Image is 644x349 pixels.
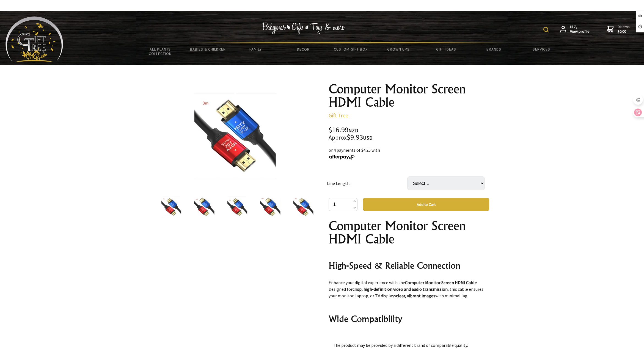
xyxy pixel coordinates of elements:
a: Grown Ups [375,43,422,55]
strong: View profile [570,29,590,34]
span: Hi Z, [570,24,590,34]
p: Enhance your digital experience with the . Designed for , this cable ensures your monitor, laptop... [329,279,489,299]
a: All Plants Collection [136,43,184,59]
h2: High-Speed & Reliable Connection [329,259,489,272]
div: or 4 payments of $4.25 with [329,147,489,160]
a: 0 items$0.00 [607,24,630,34]
img: Afterpay [329,155,355,160]
img: Computer Monitor Screen HDMI Cable [227,196,248,217]
a: Brands [470,43,518,55]
img: Babywear - Gifts - Toys & more [262,23,345,34]
strong: Computer Monitor Screen HDMI Cable [405,280,477,285]
img: product search [543,27,549,32]
a: Babies & Children [184,43,232,55]
span: NZD [348,127,358,134]
h1: Computer Monitor Screen HDMI Cable [329,219,489,246]
img: Babyware - Gifts - Toys and more... [5,16,63,62]
span: 0 items [618,24,630,34]
a: Gift Ideas [422,43,470,55]
img: Computer Monitor Screen HDMI Cable [161,196,182,217]
img: Computer Monitor Screen HDMI Cable [194,196,215,217]
h1: Computer Monitor Screen HDMI Cable [329,82,489,109]
span: USD [363,135,373,141]
button: Add to Cart [363,198,489,211]
a: Gift Tree [329,112,348,119]
strong: clear, vibrant images [396,293,435,298]
a: Services [518,43,565,55]
div: $16.99 $9.93 [329,126,489,141]
img: Computer Monitor Screen HDMI Cable [192,93,278,179]
h2: Wide Compatibility [329,312,489,325]
strong: $0.00 [618,29,630,34]
img: Computer Monitor Screen HDMI Cable [260,196,281,217]
a: Custom Gift Box [327,43,375,55]
div: Computer data cable × 1 PCS [329,219,489,329]
td: Line Length: [327,169,407,198]
img: Computer Monitor Screen HDMI Cable [293,196,314,217]
a: Decor [279,43,327,55]
strong: crisp, high-definition video and audio transmission [353,286,448,292]
a: Family [232,43,279,55]
small: Approx [329,134,347,141]
a: Hi Z,View profile [560,24,590,34]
